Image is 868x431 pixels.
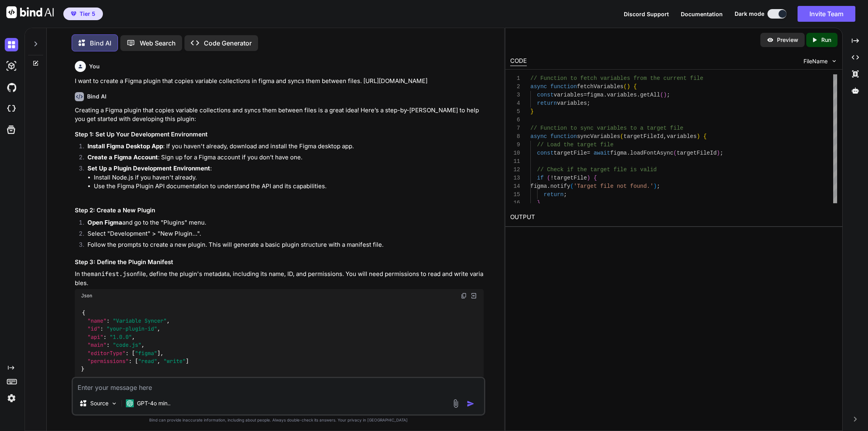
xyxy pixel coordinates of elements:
[667,133,697,140] span: variables
[137,399,171,407] p: GPT-4o min..
[530,125,683,131] span: // Function to sync variables to a target file
[574,183,653,189] span: 'Target file not found.'
[204,38,252,48] p: Code Generator
[697,133,700,140] span: )
[87,350,125,357] span: "editorType"
[132,350,135,357] span: [
[537,166,657,173] span: // Check if the target file is valid
[163,357,186,365] span: "write"
[81,293,92,299] span: Json
[551,175,554,181] span: !
[5,102,18,115] img: cloudideIcon
[530,108,534,115] span: }
[138,357,157,365] span: "read"
[623,83,627,90] span: (
[81,240,484,251] li: Follow the prompts to create a new plugin. This will generate a basic plugin structure with a man...
[87,153,158,161] strong: Create a Figma Account
[126,399,134,407] img: GPT-4o mini
[75,258,484,267] h3: Step 3: Define the Plugin Manifest
[564,191,567,198] span: ;
[530,75,697,81] span: // Function to fetch variables from the current fi
[537,92,554,98] span: const
[584,92,587,98] span: =
[587,100,590,106] span: ;
[537,175,544,181] span: if
[554,150,587,156] span: targetFile
[129,357,132,365] span: :
[530,183,547,189] span: figma
[667,92,670,98] span: ;
[135,350,157,357] span: "figma"
[637,92,640,98] span: .
[81,153,484,164] li: : Sign up for a Figma account if you don’t have one.
[157,357,160,365] span: ,
[81,366,84,373] span: }
[510,157,520,166] div: 11
[125,350,129,357] span: :
[640,92,660,98] span: getAll
[537,150,554,156] span: const
[94,182,484,191] li: Use the Figma Plugin API documentation to understand the API and its capabilities.
[681,11,723,17] span: Documentation
[703,133,707,140] span: {
[106,317,110,324] span: :
[103,333,106,340] span: :
[657,183,660,189] span: ;
[660,92,663,98] span: (
[570,183,574,189] span: (
[82,309,85,316] span: {
[5,38,18,51] img: darkChat
[75,130,484,139] h3: Step 1: Set Up Your Development Environment
[75,270,484,287] p: In the file, define the plugin's metadata, including its name, ID, and permissions. You will need...
[587,175,590,181] span: )
[71,11,76,16] img: premium
[87,342,106,349] span: "main"
[544,191,564,198] span: return
[653,183,657,189] span: )
[87,357,129,365] span: "permissions"
[510,182,520,191] div: 14
[87,164,210,172] strong: Set Up a Plugin Development Environment
[90,38,111,48] p: Bind AI
[663,133,667,140] span: ,
[157,350,160,357] span: ]
[510,191,520,199] div: 15
[554,92,584,98] span: variables
[627,150,630,156] span: .
[75,206,484,215] h3: Step 2: Create a New Plugin
[110,333,132,340] span: "1.0.0"
[623,133,663,140] span: targetFileId
[735,10,764,18] span: Dark mode
[577,133,620,140] span: syncVariables
[510,91,520,99] div: 3
[91,270,137,278] code: manifest.json
[87,142,163,150] strong: Install Figma Desktop App
[577,83,624,90] span: fetchVariables
[624,10,669,18] button: Discord Support
[677,150,717,156] span: targetFileId
[681,10,723,18] button: Documentation
[554,175,587,181] span: targetFile
[557,100,587,106] span: variables
[821,36,831,44] p: Run
[106,325,157,333] span: "your-plugin-id"
[87,93,106,100] h6: Bind AI
[5,81,18,94] img: githubDark
[132,333,135,340] span: ,
[777,36,798,44] p: Preview
[510,74,520,83] div: 1
[470,292,477,299] img: Open in Browser
[530,133,547,140] span: async
[634,83,637,90] span: {
[87,317,106,324] span: "name"
[5,59,18,73] img: darkAi-studio
[81,164,484,200] li: :
[798,6,855,22] button: Invite Team
[63,8,103,20] button: premiumTier 5
[537,100,557,106] span: return
[537,142,613,148] span: // Load the target file
[81,229,484,240] li: Select "Development" > "New Plugin…".
[80,10,95,18] span: Tier 5
[90,399,108,407] p: Source
[467,400,475,408] img: icon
